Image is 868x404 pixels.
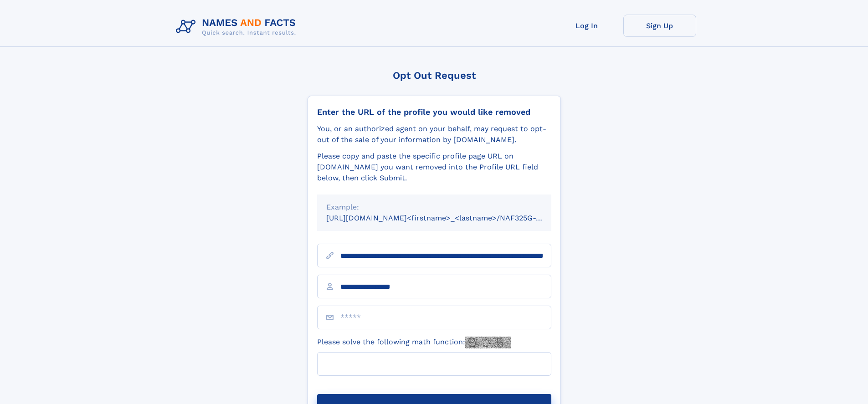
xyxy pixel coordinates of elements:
[317,337,511,348] label: Please solve the following math function:
[623,15,696,37] a: Sign Up
[308,70,561,81] div: Opt Out Request
[317,151,551,184] div: Please copy and paste the specific profile page URL on [DOMAIN_NAME] you want removed into the Pr...
[550,15,623,37] a: Log In
[326,202,542,213] div: Example:
[317,107,551,117] div: Enter the URL of the profile you would like removed
[172,15,303,39] img: Logo Names and Facts
[326,214,569,222] small: [URL][DOMAIN_NAME]<firstname>_<lastname>/NAF325G-xxxxxxxx
[317,123,551,145] div: You, or an authorized agent on your behalf, may request to opt-out of the sale of your informatio...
